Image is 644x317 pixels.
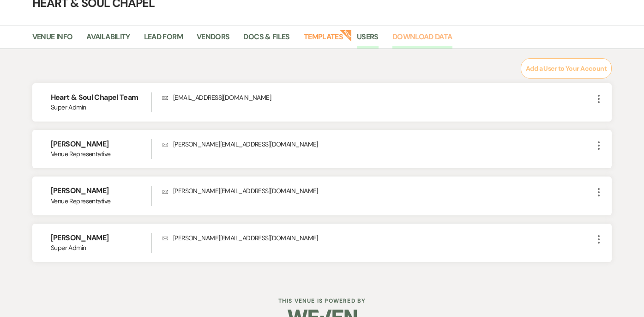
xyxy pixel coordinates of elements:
h6: Heart & Soul Chapel Team [51,92,152,103]
a: Availability [86,31,130,49]
span: Super Admin [51,243,152,253]
p: [PERSON_NAME][EMAIL_ADDRESS][DOMAIN_NAME] [163,186,593,196]
h6: [PERSON_NAME] [51,233,152,243]
a: Templates [304,31,343,49]
a: Download Data [392,31,452,49]
a: Docs & Files [243,31,289,49]
h6: [PERSON_NAME] [51,186,152,196]
a: Venue Info [32,31,73,49]
p: [PERSON_NAME][EMAIL_ADDRESS][DOMAIN_NAME] [163,233,593,243]
button: Add a User to Your Account [521,58,612,79]
h6: [PERSON_NAME] [51,139,152,149]
strong: New [339,29,352,42]
p: [EMAIL_ADDRESS][DOMAIN_NAME] [163,92,593,103]
span: Venue Representative [51,196,152,206]
a: Users [357,31,379,49]
span: Venue Representative [51,149,152,159]
p: [PERSON_NAME][EMAIL_ADDRESS][DOMAIN_NAME] [163,139,593,149]
a: Vendors [197,31,230,49]
a: Lead Form [144,31,183,49]
span: Super Admin [51,103,152,112]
